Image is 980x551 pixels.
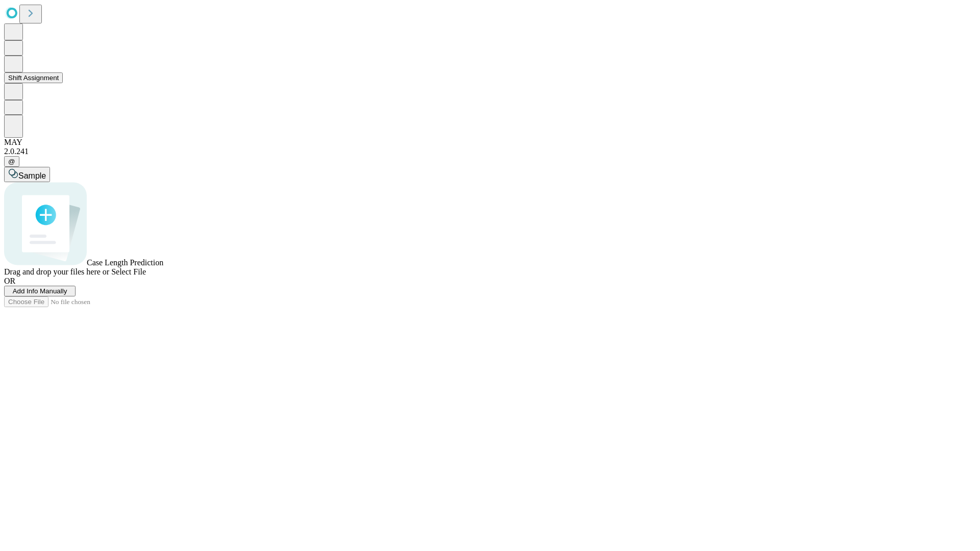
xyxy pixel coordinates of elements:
[4,286,76,296] button: Add Info Manually
[4,72,63,83] button: Shift Assignment
[18,171,46,180] span: Sample
[4,167,50,182] button: Sample
[4,156,19,167] button: @
[87,258,163,267] span: Case Length Prediction
[4,267,109,276] span: Drag and drop your files here or
[8,158,15,165] span: @
[111,267,146,276] span: Select File
[4,138,976,147] div: MAY
[4,147,976,156] div: 2.0.241
[4,277,15,285] span: OR
[13,287,67,295] span: Add Info Manually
